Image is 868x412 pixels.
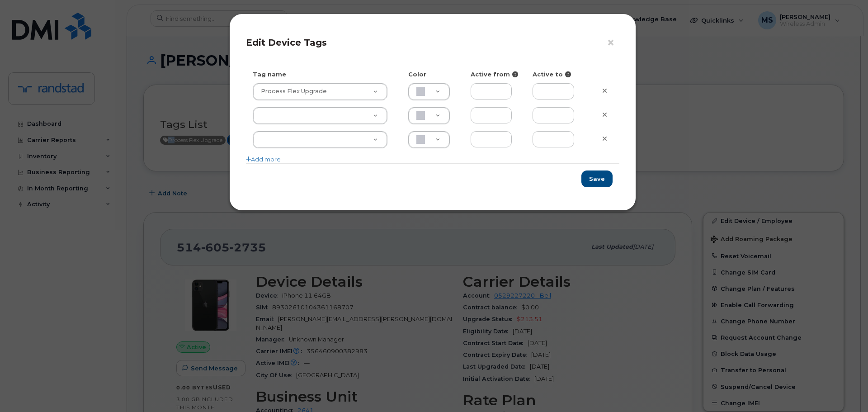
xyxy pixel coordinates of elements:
[246,156,281,163] a: Add more
[255,87,327,95] span: Process Flex Upgrade
[526,70,588,79] div: Active to
[581,170,613,187] button: Save
[246,37,619,48] h4: Edit Device Tags
[607,36,619,50] button: ×
[565,71,571,77] i: Fill in to restrict tag activity to this date
[401,70,464,79] div: Color
[464,70,526,79] div: Active from
[512,71,518,77] i: Fill in to restrict tag activity to this date
[246,70,401,79] div: Tag name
